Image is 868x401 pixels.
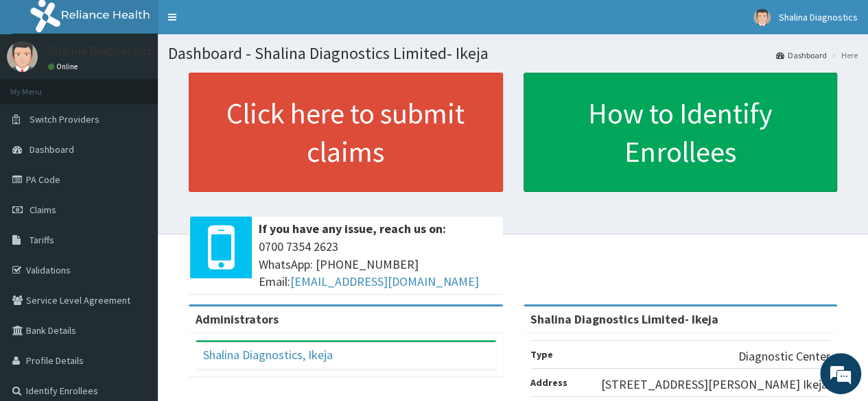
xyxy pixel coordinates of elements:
[168,45,858,62] h1: Dashboard - Shalina Diagnostics Limited- Ikeja
[530,311,718,327] strong: Shalina Diagnostics Limited- Ikeja
[290,274,479,289] a: [EMAIL_ADDRESS][DOMAIN_NAME]
[530,376,567,389] b: Address
[753,9,771,26] img: User Image
[828,49,858,61] li: Here
[30,143,74,156] span: Dashboard
[48,62,81,71] a: Online
[48,45,152,57] p: Shalina Diagnostics
[203,347,333,363] a: Shalina Diagnostics, Ikeja
[30,204,56,216] span: Claims
[30,234,54,246] span: Tariffs
[776,49,827,61] a: Dashboard
[259,221,446,236] b: If you have any issue, reach us on:
[601,376,830,393] p: [STREET_ADDRESS][PERSON_NAME] Ikeja.
[779,11,858,23] span: Shalina Diagnostics
[196,311,279,327] b: Administrators
[530,348,553,361] b: Type
[259,238,496,291] span: 0700 7354 2623 WhatsApp: [PHONE_NUMBER] Email:
[189,73,503,192] a: Click here to submit claims
[738,348,830,365] p: Diagnostic Center
[30,113,99,125] span: Switch Providers
[524,73,838,192] a: How to Identify Enrollees
[7,41,38,72] img: User Image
